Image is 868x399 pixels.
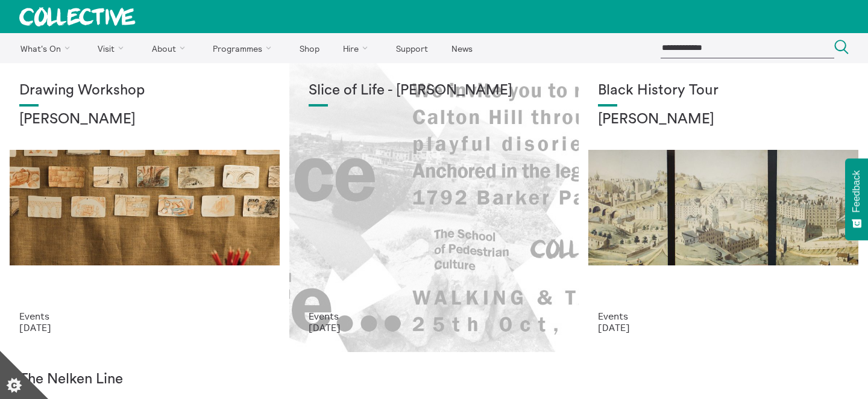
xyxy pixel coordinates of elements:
a: News [441,33,483,63]
h1: Slice of Life - [PERSON_NAME] [309,82,559,99]
p: Events [309,311,559,321]
p: Events [598,311,849,321]
p: Events [19,311,270,321]
a: Webposter copy Slice of Life - [PERSON_NAME] Events [DATE] [289,63,579,352]
span: Feedback [851,170,862,212]
p: [DATE] [19,322,270,333]
h1: Black History Tour [598,82,849,99]
p: [DATE] [309,322,559,333]
h1: The Nelken Line [19,371,270,388]
a: Hire [333,33,383,63]
h2: [PERSON_NAME] [19,111,270,128]
h1: Drawing Workshop [19,82,270,99]
a: Programmes [203,33,287,63]
a: Visit [87,33,139,63]
a: Collective Panorama June 2025 small file 7 Black History Tour [PERSON_NAME] Events [DATE] [579,63,868,352]
a: About [141,33,200,63]
a: Shop [289,33,330,63]
button: Feedback - Show survey [845,158,868,240]
p: [DATE] [598,322,849,333]
a: Support [385,33,438,63]
a: What's On [10,33,85,63]
h2: [PERSON_NAME] [598,111,849,128]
